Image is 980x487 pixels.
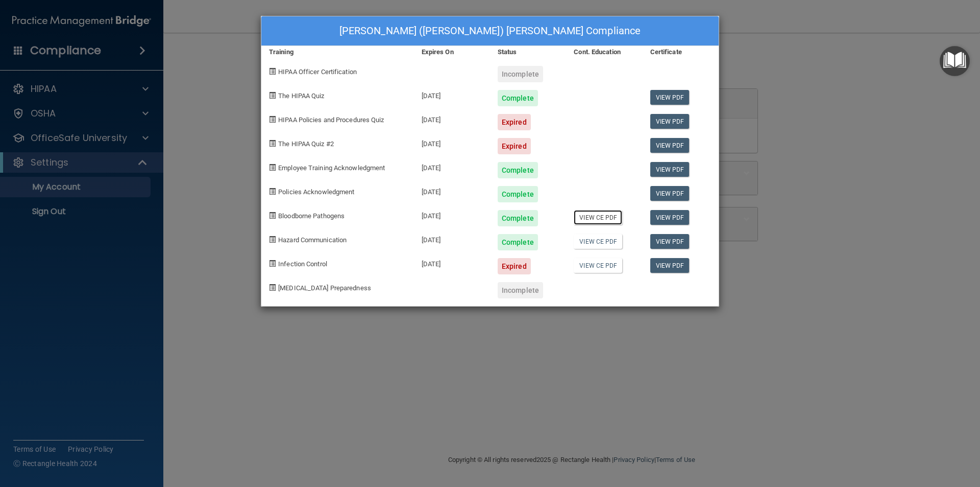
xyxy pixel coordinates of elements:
div: Expired [498,258,531,274]
div: [DATE] [414,178,490,202]
span: The HIPAA Quiz #2 [278,140,334,148]
div: [DATE] [414,154,490,178]
span: Bloodborne Pathogens [278,212,345,220]
span: Infection Control [278,260,327,268]
a: View PDF [650,210,690,225]
a: View PDF [650,186,690,201]
span: [MEDICAL_DATA] Preparedness [278,284,371,292]
span: HIPAA Officer Certification [278,68,357,76]
a: View PDF [650,162,690,177]
div: Incomplete [498,282,543,298]
div: Expired [498,114,531,130]
div: Status [490,46,566,58]
a: View PDF [650,258,690,273]
span: Policies Acknowledgment [278,188,354,196]
div: [DATE] [414,82,490,106]
div: Training [261,46,414,58]
div: Complete [498,234,538,250]
a: View PDF [650,90,690,105]
div: Complete [498,210,538,226]
div: [DATE] [414,130,490,154]
span: Hazard Communication [278,236,347,244]
a: View CE PDF [574,258,622,273]
div: Expired [498,138,531,154]
span: The HIPAA Quiz [278,92,324,100]
div: [DATE] [414,250,490,274]
span: Employee Training Acknowledgment [278,164,385,172]
div: [DATE] [414,202,490,226]
a: View PDF [650,114,690,129]
div: Certificate [643,46,719,58]
a: View CE PDF [574,210,622,225]
div: Incomplete [498,66,543,82]
div: Expires On [414,46,490,58]
a: View PDF [650,234,690,249]
div: Complete [498,186,538,202]
a: View CE PDF [574,234,622,249]
div: Complete [498,162,538,178]
a: View PDF [650,138,690,153]
div: [DATE] [414,106,490,130]
div: [DATE] [414,226,490,250]
div: Complete [498,90,538,106]
button: Open Resource Center [940,46,970,76]
span: HIPAA Policies and Procedures Quiz [278,116,384,124]
div: Cont. Education [566,46,642,58]
div: [PERSON_NAME] ([PERSON_NAME]) [PERSON_NAME] Compliance [261,16,719,46]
